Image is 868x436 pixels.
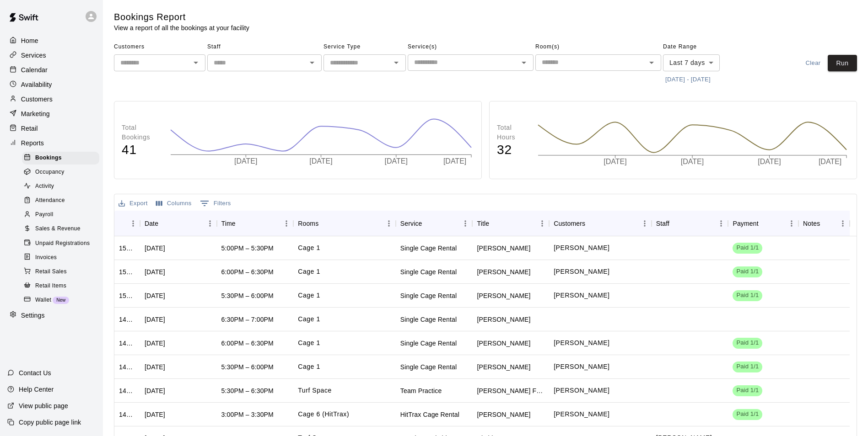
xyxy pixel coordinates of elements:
a: Calendar [7,63,96,77]
button: Menu [714,217,728,230]
a: Reports [7,136,96,150]
div: Wed, Oct 08, 2025 [145,291,165,300]
button: Select columns [154,197,194,211]
tspan: [DATE] [443,157,466,165]
p: Home [21,36,38,45]
p: Gavin Larimer [554,243,609,253]
span: Payroll [35,210,53,219]
div: Customers [549,211,652,236]
a: Attendance [22,194,103,208]
button: Open [518,56,530,69]
div: Attendance [22,194,99,207]
button: [DATE] - [DATE] [663,73,713,87]
div: Time [221,211,236,236]
button: Export [116,197,150,211]
span: Paid 1/1 [733,362,762,371]
tspan: [DATE] [818,158,841,166]
a: Occupancy [22,165,103,179]
p: Copy public page link [19,418,81,427]
span: Attendance [35,196,65,205]
p: Nate Porter [554,386,609,395]
div: Single Cage Rental [400,339,457,348]
h4: 32 [497,142,528,158]
div: 5:30PM – 6:30PM [221,386,274,395]
button: Sort [669,217,682,230]
a: Availability [7,78,96,91]
p: Evelyn Egland [554,338,609,348]
div: Andrew egland [477,315,530,324]
a: WalletNew [22,293,103,307]
button: Menu [638,217,652,230]
button: Menu [836,217,850,230]
div: Mon, Oct 06, 2025 [145,315,165,324]
div: Date [140,211,217,236]
p: Cage 1 [298,291,320,300]
button: Menu [280,217,293,230]
span: Bookings [35,154,62,163]
div: 1498823 [119,339,135,348]
div: Activity [22,180,99,193]
div: Services [7,48,96,62]
a: Invoices [22,250,103,265]
div: 6:00PM – 6:30PM [221,267,274,276]
div: Staff [656,211,669,236]
a: Customers [7,92,96,106]
div: 1499310 [119,315,135,324]
div: Date [145,211,158,236]
div: Emerson Football Practice [477,386,545,395]
span: New [53,298,69,303]
p: Evelyn Egland [554,291,609,300]
p: Cage 1 [298,314,320,324]
div: 5:00PM – 5:30PM [221,244,274,253]
div: Customers [554,211,585,236]
h4: 41 [122,142,161,158]
div: 3:00PM – 3:30PM [221,410,274,419]
span: Customers [114,40,205,54]
div: Service [396,211,473,236]
p: Services [21,51,46,60]
div: Single Cage Rental [400,244,457,253]
button: Clear [798,55,828,72]
div: Title [472,211,549,236]
div: Title [477,211,489,236]
div: Thu, Oct 09, 2025 [145,244,165,253]
button: Open [645,56,658,69]
div: Single Cage Rental [400,267,457,276]
span: Activity [35,182,54,191]
span: Unpaid Registrations [35,239,90,248]
div: Andrew egland [477,339,530,348]
div: Payment [728,211,798,236]
div: Bookings [22,152,99,165]
p: View public page [19,401,68,410]
button: Run [828,55,857,72]
button: Sort [318,217,331,230]
div: Andrew egland [477,291,530,300]
button: Open [306,56,318,69]
div: 6:30PM – 7:00PM [221,315,274,324]
span: Sales & Revenue [35,224,81,234]
span: Paid 1/1 [733,244,762,252]
div: Staff [652,211,728,236]
div: 1503685 [119,291,135,300]
span: Retail Items [35,282,66,291]
span: Staff [207,40,322,54]
button: Sort [158,217,171,230]
a: Activity [22,180,103,194]
a: Sales & Revenue [22,222,103,236]
tspan: [DATE] [758,158,781,166]
a: Home [7,34,96,48]
button: Menu [458,217,472,230]
div: Single Cage Rental [400,362,457,372]
p: Retail [21,124,38,133]
div: 1495697 [119,410,135,419]
span: Date Range [663,40,743,54]
p: Cage 6 (HitTrax) [298,409,349,419]
button: Sort [236,217,248,230]
button: Sort [119,217,132,230]
div: Andrew egland [477,267,530,276]
div: HitTrax Cage Rental [400,410,459,419]
div: 6:00PM – 6:30PM [221,339,274,348]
